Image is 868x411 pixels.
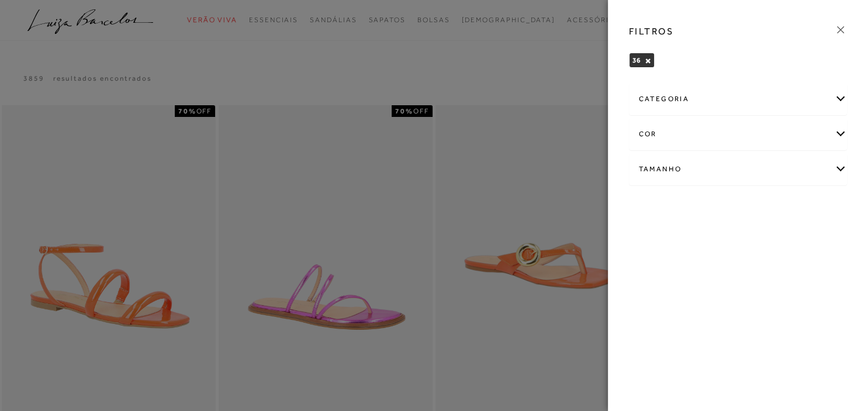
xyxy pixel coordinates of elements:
span: 36 [632,56,641,64]
div: Tamanho [630,154,847,185]
div: cor [630,119,847,150]
div: categoria [630,84,847,115]
button: 36 Close [645,57,651,65]
h3: FILTROS [629,25,674,38]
